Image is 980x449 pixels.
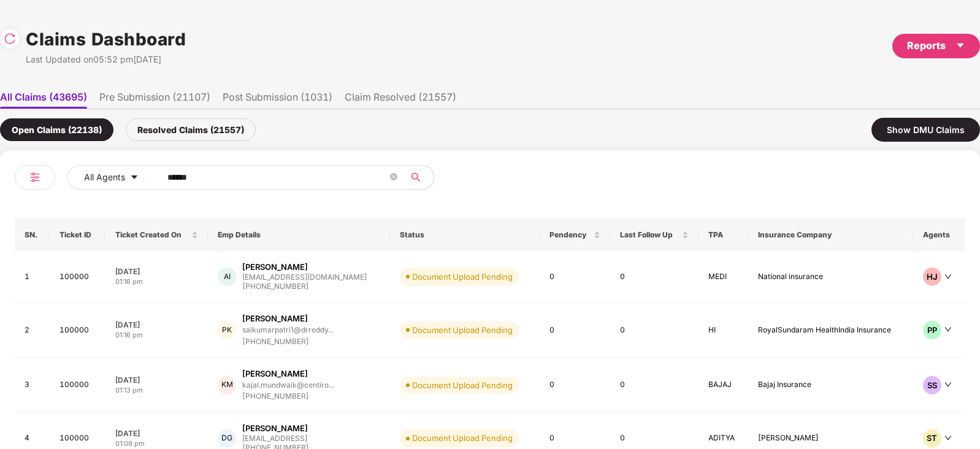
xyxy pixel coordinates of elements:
td: Bajaj Insurance [748,358,913,413]
td: HI [699,303,748,358]
td: 0 [540,251,610,303]
div: [DATE] [115,375,198,385]
div: PP [923,321,941,339]
div: [PERSON_NAME] [242,423,308,434]
div: [DATE] [115,428,198,439]
div: Reports [907,38,965,53]
span: All Agents [84,171,125,184]
div: [EMAIL_ADDRESS] [242,434,309,442]
span: down [944,434,952,442]
th: Ticket Created On [105,218,208,251]
button: All Agentscaret-down [67,165,165,190]
span: down [944,326,952,333]
li: Claim Resolved (21557) [345,91,456,109]
th: Insurance Company [748,218,913,251]
th: Emp Details [208,218,390,251]
div: AI [218,267,236,286]
td: 0 [540,358,610,413]
span: close-circle [390,173,397,180]
div: [DATE] [115,266,198,277]
td: National insurance [748,251,913,303]
div: Show DMU Claims [871,118,980,142]
div: [PERSON_NAME] [242,261,308,273]
span: Last Follow Up [620,230,679,240]
th: Agents [913,218,965,251]
li: Post Submission (1031) [223,91,332,109]
td: 100000 [50,358,105,413]
th: Last Follow Up [610,218,699,251]
th: SN. [15,218,50,251]
div: 01:16 pm [115,277,198,287]
li: Pre Submission (21107) [99,91,210,109]
div: DG [218,429,236,448]
th: TPA [699,218,748,251]
td: 0 [610,358,699,413]
div: [PHONE_NUMBER] [242,336,334,348]
div: ST [923,429,941,448]
div: 01:09 pm [115,439,198,449]
th: Status [390,218,540,251]
td: 3 [15,358,50,413]
div: Document Upload Pending [412,432,513,444]
img: svg+xml;base64,PHN2ZyB4bWxucz0iaHR0cDovL3d3dy53My5vcmcvMjAwMC9zdmciIHdpZHRoPSIyNCIgaGVpZ2h0PSIyNC... [28,170,42,185]
div: [PHONE_NUMBER] [242,281,367,293]
td: 0 [610,251,699,303]
td: 1 [15,251,50,303]
span: down [944,273,952,280]
h1: Claims Dashboard [26,26,186,53]
td: MEDI [699,251,748,303]
div: SS [923,376,941,394]
div: [EMAIL_ADDRESS][DOMAIN_NAME] [242,273,367,281]
td: RoyalSundaram HealthIndia Insurance [748,303,913,358]
div: [PHONE_NUMBER] [242,391,334,402]
th: Ticket ID [50,218,105,251]
td: 0 [540,303,610,358]
div: HJ [923,267,941,286]
button: search [404,165,434,190]
div: Document Upload Pending [412,379,513,391]
div: Resolved Claims (21557) [126,118,256,141]
div: PK [218,321,236,339]
div: [PERSON_NAME] [242,313,308,324]
span: Ticket Created On [115,230,189,240]
td: 0 [610,303,699,358]
div: [PERSON_NAME] [242,368,308,380]
div: kajal.mundwaik@centiro... [242,381,334,389]
div: [DATE] [115,320,198,330]
div: saikumarpatri1@drreddy... [242,326,334,334]
th: Pendency [540,218,610,251]
img: svg+xml;base64,PHN2ZyBpZD0iUmVsb2FkLTMyeDMyIiB4bWxucz0iaHR0cDovL3d3dy53My5vcmcvMjAwMC9zdmciIHdpZH... [4,33,16,45]
div: Last Updated on 05:52 pm[DATE] [26,53,186,66]
td: 2 [15,303,50,358]
td: 100000 [50,251,105,303]
span: down [944,381,952,388]
div: Document Upload Pending [412,271,513,283]
div: KM [218,376,236,394]
div: 01:13 pm [115,385,198,396]
span: Pendency [549,230,591,240]
span: caret-down [955,40,965,50]
div: Document Upload Pending [412,324,513,336]
span: caret-down [130,173,139,183]
span: search [404,172,427,182]
td: BAJAJ [699,358,748,413]
div: 01:16 pm [115,330,198,340]
span: close-circle [390,172,397,183]
td: 100000 [50,303,105,358]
